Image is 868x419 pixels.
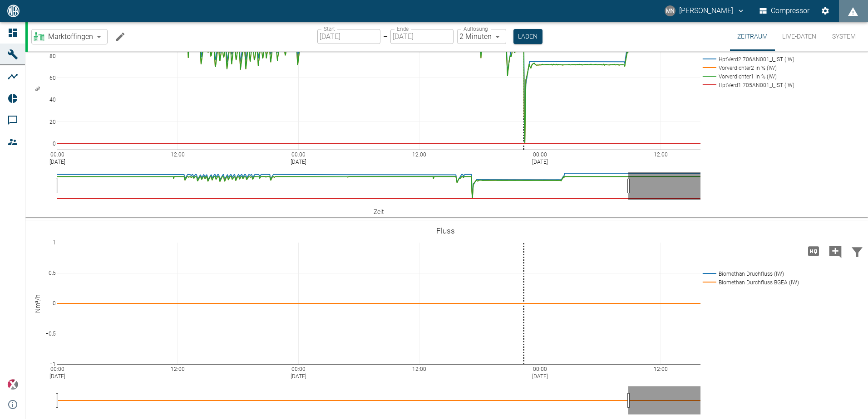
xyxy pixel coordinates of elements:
button: Kommentar hinzufügen [824,239,846,263]
input: DD.MM.YYYY [390,29,454,44]
button: Daten filtern [846,239,868,263]
span: Marktoffingen [48,31,93,42]
a: Marktoffingen [34,31,93,42]
img: Xplore Logo [7,379,18,390]
div: 2 Minuten [457,29,506,44]
p: – [383,31,388,42]
button: Laden [513,29,542,44]
button: Zeitraum [730,22,775,51]
img: logo [6,5,20,17]
button: System [824,22,864,51]
button: neumann@arcanum-energy.de [663,3,746,19]
label: Ende [397,25,409,33]
button: Einstellungen [817,3,833,19]
span: Hohe Auflösung [803,246,824,255]
input: DD.MM.YYYY [317,29,380,44]
label: Start [324,25,335,33]
label: Auflösung [464,25,488,33]
div: MN [665,5,676,16]
button: Live-Daten [775,22,824,51]
button: Machine bearbeiten [111,28,129,46]
button: Compressor [758,3,812,19]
